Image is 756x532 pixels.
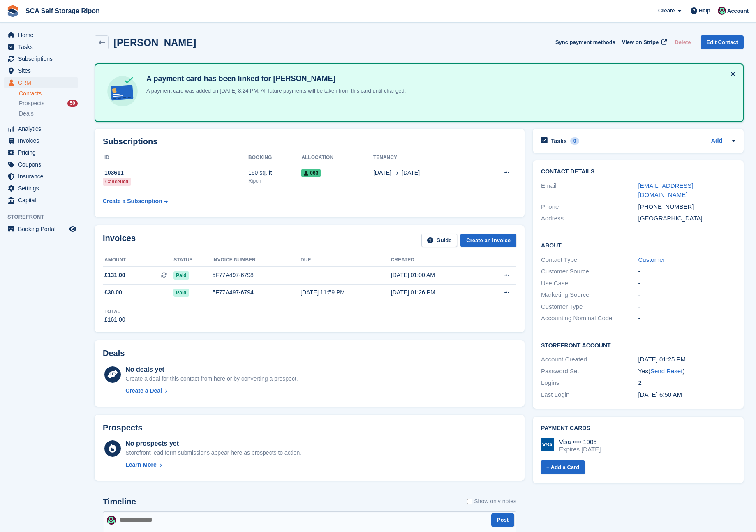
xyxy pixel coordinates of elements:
[18,171,67,182] span: Insurance
[638,267,735,276] div: -
[248,151,301,164] th: Booking
[104,288,122,297] span: £30.00
[19,99,78,108] a: Prospects 50
[104,271,125,280] span: £131.00
[173,271,189,280] span: Paid
[373,169,391,177] span: [DATE]
[4,147,78,158] a: menu
[541,425,735,432] h2: Payment cards
[699,7,710,15] span: Help
[18,29,67,41] span: Home
[559,438,601,446] div: Visa •••• 1005
[18,123,67,134] span: Analytics
[4,65,78,76] a: menu
[650,368,682,375] a: Send Reset
[622,38,659,46] span: View on Stripe
[4,123,78,134] a: menu
[18,77,67,88] span: CRM
[391,288,481,297] div: [DATE] 01:26 PM
[103,137,516,146] h2: Subscriptions
[541,241,735,249] h2: About
[638,290,735,300] div: -
[4,159,78,170] a: menu
[105,74,140,109] img: card-linked-ebf98d0992dc2aeb22e95c0e3c79077019eb2392cfd83c6a337811c24bc77127.svg
[541,341,735,349] h2: Storefront Account
[648,368,684,375] span: ( )
[4,41,78,53] a: menu
[301,169,321,177] span: 063
[701,35,744,49] a: Edit Contact
[19,110,34,118] span: Deals
[18,194,67,206] span: Capital
[19,109,78,118] a: Deals
[103,178,131,186] div: Cancelled
[107,516,116,525] img: Sam Chapman
[4,135,78,146] a: menu
[18,41,67,53] span: Tasks
[541,438,554,451] img: Visa Logo
[19,90,78,97] a: Contacts
[638,367,735,376] div: Yes
[460,234,516,247] a: Create an Invoice
[555,35,615,49] button: Sync payment methods
[541,378,638,388] div: Logins
[125,449,301,457] div: Storefront lead form submissions appear here as prospects to action.
[125,365,298,375] div: No deals yet
[4,77,78,88] a: menu
[638,314,735,323] div: -
[248,169,301,177] div: 160 sq. ft
[541,181,638,200] div: Email
[4,223,78,235] a: menu
[638,214,735,223] div: [GEOGRAPHIC_DATA]
[19,99,44,107] span: Prospects
[103,197,162,206] div: Create a Subscription
[570,137,580,145] div: 0
[125,386,298,395] a: Create a Deal
[173,289,189,297] span: Paid
[638,355,735,364] div: [DATE] 01:25 PM
[658,7,675,15] span: Create
[402,169,420,177] span: [DATE]
[638,182,694,199] a: [EMAIL_ADDRESS][DOMAIN_NAME]
[18,223,67,235] span: Booking Portal
[541,302,638,312] div: Customer Type
[301,151,373,164] th: Allocation
[125,375,298,383] div: Create a deal for this contact from here or by converting a prospect.
[727,7,749,15] span: Account
[541,202,638,212] div: Phone
[541,460,585,474] a: + Add a Card
[103,349,125,358] h2: Deals
[619,35,668,49] a: View on Stripe
[541,267,638,276] div: Customer Source
[421,234,458,247] a: Guide
[671,35,694,49] button: Delete
[541,390,638,400] div: Last Login
[125,460,301,469] a: Learn More
[711,136,722,146] a: Add
[301,288,391,297] div: [DATE] 11:59 PM
[18,183,67,194] span: Settings
[541,355,638,364] div: Account Created
[551,137,567,145] h2: Tasks
[67,100,78,107] div: 50
[541,255,638,265] div: Contact Type
[638,391,682,398] time: 2025-08-27 05:50:17 UTC
[4,53,78,65] a: menu
[212,254,301,267] th: Invoice number
[103,234,136,247] h2: Invoices
[113,37,196,48] h2: [PERSON_NAME]
[4,29,78,41] a: menu
[103,169,248,177] div: 103611
[541,314,638,323] div: Accounting Nominal Code
[104,315,125,324] div: £161.00
[467,497,516,506] label: Show only notes
[301,254,391,267] th: Due
[18,159,67,170] span: Coupons
[638,279,735,288] div: -
[125,386,162,395] div: Create a Deal
[541,367,638,376] div: Password Set
[718,7,726,15] img: Sam Chapman
[22,4,103,18] a: SCA Self Storage Ripon
[559,446,601,453] div: Expires [DATE]
[18,65,67,76] span: Sites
